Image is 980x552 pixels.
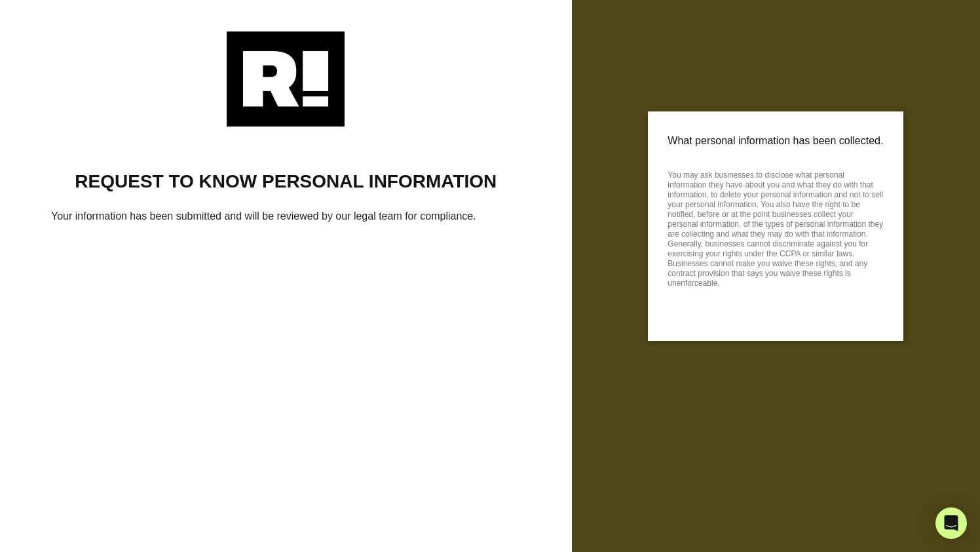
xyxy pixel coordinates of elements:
h1: REQUEST TO KNOW PERSONAL INFORMATION [20,170,552,193]
p: What personal information has been collected. [668,131,884,151]
img: Retention.com [227,31,345,127]
h6: Your information has been submitted and will be reviewed by our legal team for compliance. [20,205,552,233]
p: You may ask businesses to disclose what personal information they have about you and what they do... [668,167,884,288]
div: Open Intercom Messenger [935,507,967,539]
